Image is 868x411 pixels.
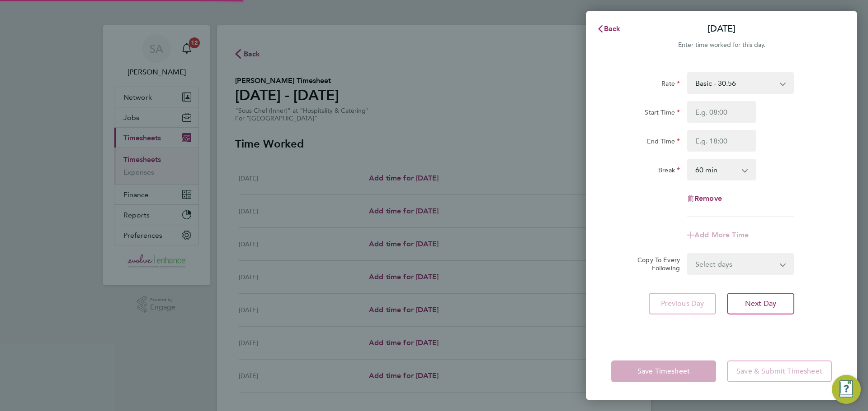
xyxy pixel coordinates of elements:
input: E.g. 18:00 [687,130,756,152]
button: Back [588,20,630,38]
label: Start Time [645,108,680,119]
label: Copy To Every Following [630,256,680,272]
input: E.g. 08:00 [687,101,756,123]
button: Remove [687,195,722,202]
span: Back [604,24,621,33]
label: Break [658,166,680,177]
label: End Time [647,137,680,148]
p: [DATE] [708,23,736,35]
button: Next Day [727,293,794,314]
button: Engage Resource Center [832,375,861,404]
div: Enter time worked for this day. [586,40,857,51]
span: Remove [694,194,722,203]
span: Next Day [745,299,776,308]
label: Rate [661,79,680,90]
